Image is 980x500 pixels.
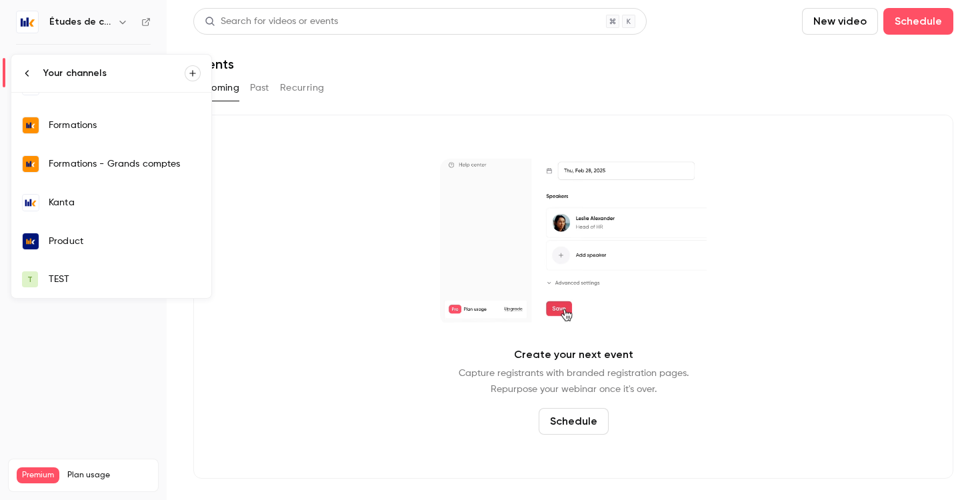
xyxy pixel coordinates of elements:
span: T [27,273,33,285]
div: TEST [49,273,201,286]
div: Kanta [49,196,201,209]
div: Formations [49,119,201,132]
div: Your channels [43,67,185,80]
img: Formations [23,117,39,133]
img: Formations - Grands comptes [23,156,39,172]
img: Product [23,233,39,249]
div: Formations - Grands comptes [49,157,201,171]
img: Kanta [23,195,39,211]
div: Product [49,235,201,248]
